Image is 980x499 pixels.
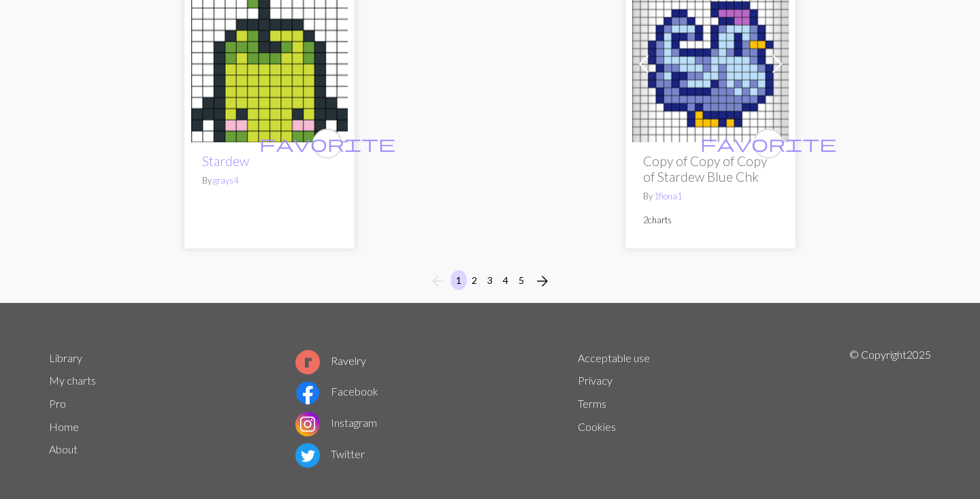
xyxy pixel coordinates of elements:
[451,270,467,290] button: 1
[49,374,96,387] a: My charts
[213,175,238,186] a: grays4
[49,351,82,364] a: Library
[295,354,366,367] a: Ravelry
[295,416,377,429] a: Instagram
[643,214,778,227] p: 2 charts
[295,447,365,460] a: Twitter
[578,397,606,410] a: Terms
[753,129,783,159] button: favourite
[700,133,836,154] span: favorite
[295,350,320,374] img: Ravelry logo
[513,270,529,290] button: 5
[654,191,682,202] a: 1fiona1
[643,153,778,184] h2: Copy of Copy of Copy of Stardew Blue Chk
[49,442,78,455] a: About
[49,420,79,433] a: Home
[49,397,66,410] a: Pro
[578,374,612,387] a: Privacy
[191,56,348,69] a: Stardew
[295,412,320,436] img: Instagram logo
[295,443,320,468] img: Twitter logo
[632,56,789,69] a: Stardew Blue Chk
[202,174,337,187] p: By
[529,270,556,292] button: Next
[312,129,342,159] button: favourite
[202,153,249,169] a: Stardew
[578,420,616,433] a: Cookies
[643,190,778,203] p: By
[466,270,483,290] button: 2
[295,385,378,398] a: Facebook
[482,270,498,290] button: 3
[295,381,320,405] img: Facebook logo
[849,347,931,470] p: © Copyright 2025
[259,130,395,157] i: favourite
[424,270,556,292] nav: Page navigation
[259,133,395,154] span: favorite
[534,273,551,289] i: Next
[578,351,650,364] a: Acceptable use
[700,130,836,157] i: favourite
[534,272,551,291] span: arrow_forward
[497,270,514,290] button: 4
